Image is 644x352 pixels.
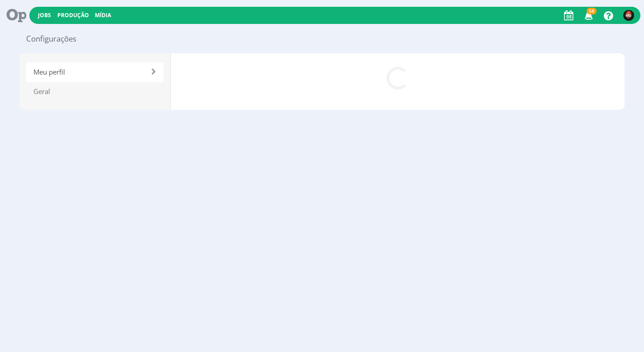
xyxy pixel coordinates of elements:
[55,11,92,19] button: Produção
[38,11,51,19] a: Jobs
[26,62,163,82] span: Meu perfil
[35,11,54,19] button: Jobs
[95,11,111,19] a: Mídia
[92,11,114,19] button: Mídia
[26,33,76,44] span: Configurações
[623,10,634,21] img: 1741693420_b65270_ry7bev8nq3fudts8c618e691f9d040278646d67f8699df17_1_201_a.jpeg
[587,8,597,14] span: 58
[26,82,163,101] span: Geral
[57,11,89,19] a: Produção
